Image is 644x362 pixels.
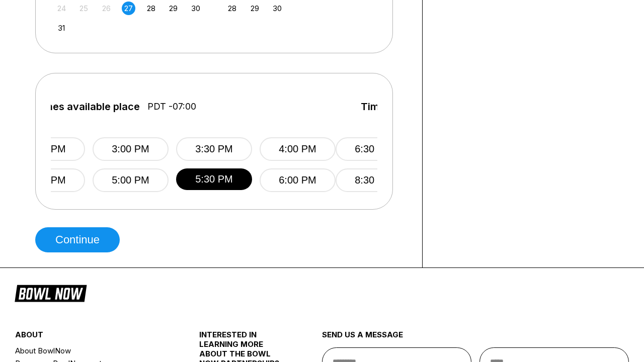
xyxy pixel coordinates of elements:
button: 6:00 PM [260,168,336,192]
button: Continue [35,227,120,252]
div: Choose Saturday, August 30th, 2025 [189,2,203,15]
a: About BowlNow [15,344,169,357]
div: Choose Tuesday, September 30th, 2025 [270,2,284,15]
button: 5:00 PM [93,168,169,192]
button: 8:30 PM [336,168,412,192]
div: Not available Monday, August 25th, 2025 [77,2,91,15]
div: Choose Friday, August 29th, 2025 [167,2,180,15]
button: 3:30 PM [176,137,252,161]
div: Choose Thursday, August 28th, 2025 [144,2,158,15]
span: Times available place [361,101,466,112]
div: Choose Sunday, September 28th, 2025 [225,2,239,15]
div: Not available Tuesday, August 26th, 2025 [100,2,113,15]
span: PDT -07:00 [147,101,196,112]
div: Not available Sunday, August 24th, 2025 [55,2,68,15]
div: Choose Sunday, August 31st, 2025 [55,21,68,35]
button: 4:00 PM [260,137,336,161]
button: 5:30 PM [176,168,252,190]
div: send us a message [322,330,629,347]
div: about [15,330,169,344]
button: 6:30 PM [336,137,412,161]
button: 3:00 PM [93,137,169,161]
div: Choose Wednesday, August 27th, 2025 [122,2,135,15]
span: Times available place [34,101,140,112]
div: Choose Monday, September 29th, 2025 [248,2,262,15]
